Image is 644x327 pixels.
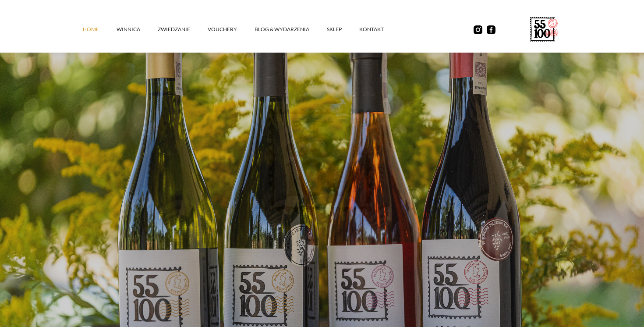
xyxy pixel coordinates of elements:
a: kontakt [359,16,401,43]
a: Home [83,16,117,43]
a: vouchery [208,16,255,43]
a: Blog & Wydarzenia [255,16,327,43]
a: winnica [117,16,158,43]
a: ZWIEDZANIE [158,16,208,43]
a: SKLEP [327,16,359,43]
